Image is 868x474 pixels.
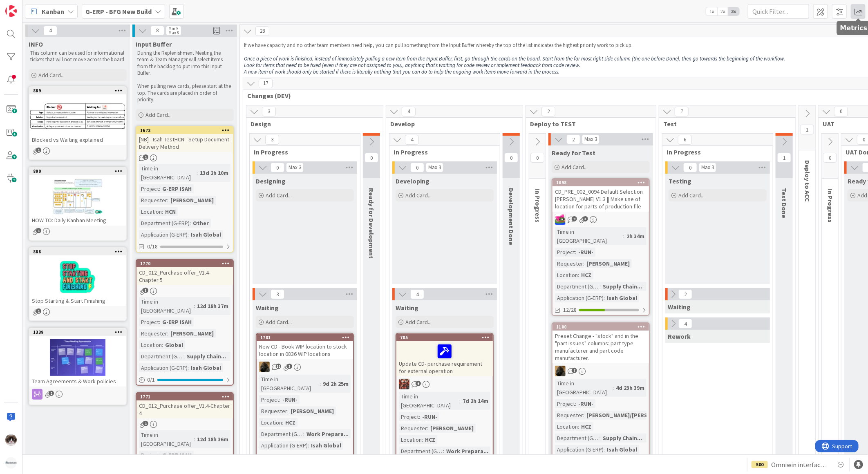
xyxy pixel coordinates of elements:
[29,87,126,94] div: 889
[576,248,595,257] div: -RUN-
[553,331,649,363] div: Preset Change - "stock" and in the "part issues" columns: part type manufacturer and part code ma...
[613,383,614,392] span: :
[198,168,230,177] div: 13d 2h 10m
[279,395,280,404] span: :
[255,26,269,36] span: 28
[541,107,555,116] span: 2
[575,399,576,408] span: :
[555,293,604,302] div: Application (G-ERP)
[461,396,490,405] div: 7d 2h 14m
[259,375,320,393] div: Time in [GEOGRAPHIC_DATA]
[194,435,195,444] span: :
[553,366,649,376] div: ND
[683,163,697,172] span: 0
[167,329,168,338] span: :
[566,134,580,144] span: 2
[139,329,167,338] div: Requester
[410,163,424,172] span: 0
[678,192,705,199] span: Add Card...
[5,434,17,446] img: Kv
[396,334,493,376] div: 785Update CD- purchase requirement for external operation
[553,323,649,331] div: 1100
[555,259,583,268] div: Requester
[259,418,282,427] div: Location
[556,324,649,330] div: 1100
[287,407,289,416] span: :
[257,362,353,372] div: ND
[276,364,281,369] span: 11
[188,363,189,372] span: :
[419,412,420,421] span: :
[555,214,566,225] img: JK
[36,309,41,314] span: 1
[280,395,300,404] div: -RUN-
[584,137,597,141] div: Max 3
[578,422,579,431] span: :
[623,232,624,241] span: :
[259,441,308,450] div: Application (G-ERP)
[752,461,768,468] div: 500
[555,282,600,291] div: Department (G-ERP)
[399,435,422,444] div: Location
[29,248,126,306] div: 888Stop Starting & Start Finishing
[139,317,159,326] div: Project
[605,293,639,302] div: Isah Global
[834,107,848,116] span: 0
[136,260,233,285] div: 1770CD_012_Purchase offer_V1.4- Chapter 5
[162,340,163,349] span: :
[530,153,544,163] span: 0
[803,160,812,202] span: Deploy to ACC
[136,375,233,385] div: 0/1
[136,127,233,152] div: 1672[NB] - Isah TestHCN - Setup Document Delivery Method
[396,334,493,341] div: 785
[189,363,223,372] div: Isah Global
[168,27,178,31] div: Min 5
[399,424,427,433] div: Requester
[287,364,292,369] span: 3
[289,407,336,416] div: [PERSON_NAME]
[579,422,593,431] div: HCZ
[289,165,301,170] div: Max 3
[167,196,168,205] span: :
[254,148,350,156] span: In Progress
[367,188,376,259] span: Ready for Development
[576,399,595,408] div: -RUN-
[667,148,763,156] span: In Progress
[29,329,126,336] div: 1339
[553,214,649,225] div: JK
[259,395,279,404] div: Project
[553,179,649,186] div: 1098
[262,107,276,116] span: 3
[555,445,604,454] div: Application (G-ERP)
[555,248,575,257] div: Project
[416,381,421,386] span: 9
[675,107,689,116] span: 7
[555,434,600,443] div: Department (G-ERP)
[405,318,432,326] span: Add Card...
[139,352,183,361] div: Department (G-ERP)
[601,434,644,443] div: Supply Chain...
[309,441,343,450] div: Isah Global
[139,207,162,216] div: Location
[145,111,172,118] span: Add Card...
[139,164,197,182] div: Time in [GEOGRAPHIC_DATA]
[530,120,646,128] span: Deploy to TEST
[244,68,559,75] em: A new item of work should only be started if there is literally nothing that you can do to help t...
[190,219,191,228] span: :
[162,207,163,216] span: :
[85,7,152,16] b: G-ERP - BFG New Build
[555,399,575,408] div: Project
[283,418,298,427] div: HCZ
[553,186,649,212] div: CD_PRE_002_0094 Default Selection [PERSON_NAME] V1.3 || Make use of location for parts of product...
[624,232,647,241] div: 2h 34m
[139,219,190,228] div: Department (G-ERP)
[139,430,194,448] div: Time in [GEOGRAPHIC_DATA]
[139,230,188,239] div: Application (G-ERP)
[197,168,198,177] span: :
[578,271,579,279] span: :
[5,5,17,17] img: Visit kanbanzone.com
[271,163,284,172] span: 0
[267,453,278,462] span: 0/29
[257,334,353,341] div: 1701
[49,391,54,396] span: 2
